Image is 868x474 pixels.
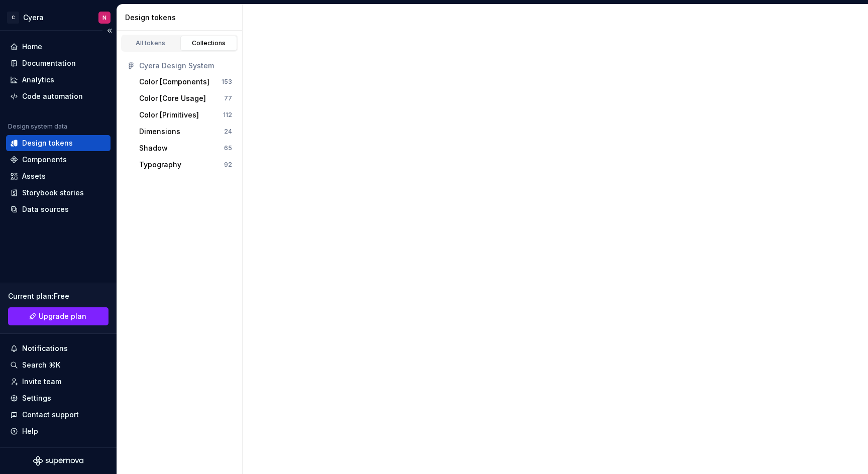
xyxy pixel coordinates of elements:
div: 65 [224,144,232,152]
div: Documentation [22,58,76,68]
button: Notifications [6,340,111,357]
div: Dimensions [139,127,180,137]
a: Upgrade plan [8,307,108,325]
div: Analytics [22,75,54,85]
button: Color [Primitives]112 [135,107,236,123]
div: Home [22,42,42,52]
a: Storybook stories [6,185,111,201]
a: Documentation [6,55,111,71]
div: Design system data [8,123,67,131]
div: Notifications [22,343,68,353]
div: Color [Core Usage] [139,93,206,103]
div: Collections [184,39,234,47]
div: Shadow [139,143,168,153]
div: Invite team [22,377,61,387]
div: 153 [222,78,232,86]
div: Contact support [22,410,79,420]
a: Code automation [6,88,111,104]
button: Color [Components]153 [135,74,236,90]
a: Design tokens [6,135,111,151]
div: Storybook stories [22,188,84,198]
div: Components [22,155,67,165]
button: Dimensions24 [135,124,236,140]
div: Search ⌘K [22,360,60,370]
a: Home [6,39,111,55]
div: Cyera [23,13,44,23]
button: Typography92 [135,157,236,173]
a: Components [6,152,111,168]
div: Color [Primitives] [139,110,199,120]
button: Collapse sidebar [102,24,117,38]
svg: Supernova Logo [33,456,83,466]
button: Contact support [6,407,111,423]
a: Analytics [6,72,111,88]
div: Color [Components] [139,77,209,87]
div: 92 [224,161,232,169]
button: CCyeraN [2,7,115,28]
div: All tokens [126,39,176,47]
button: Search ⌘K [6,357,111,373]
div: Settings [22,393,51,403]
div: Code automation [22,91,83,101]
div: Help [22,426,38,436]
div: 112 [223,111,232,119]
button: Color [Core Usage]77 [135,90,236,106]
a: Settings [6,390,111,406]
a: Assets [6,168,111,184]
div: Typography [139,160,181,170]
a: Invite team [6,374,111,390]
div: 24 [224,128,232,136]
button: Shadow65 [135,140,236,156]
div: C [7,12,19,24]
div: N [102,14,106,22]
div: Assets [22,171,46,181]
div: 77 [224,94,232,102]
a: Data sources [6,201,111,217]
span: Upgrade plan [39,311,86,321]
div: Data sources [22,204,69,214]
div: Design tokens [22,138,73,148]
button: Help [6,423,111,439]
div: Cyera Design System [139,61,232,71]
div: Design tokens [125,13,238,23]
div: Current plan : Free [8,291,108,301]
